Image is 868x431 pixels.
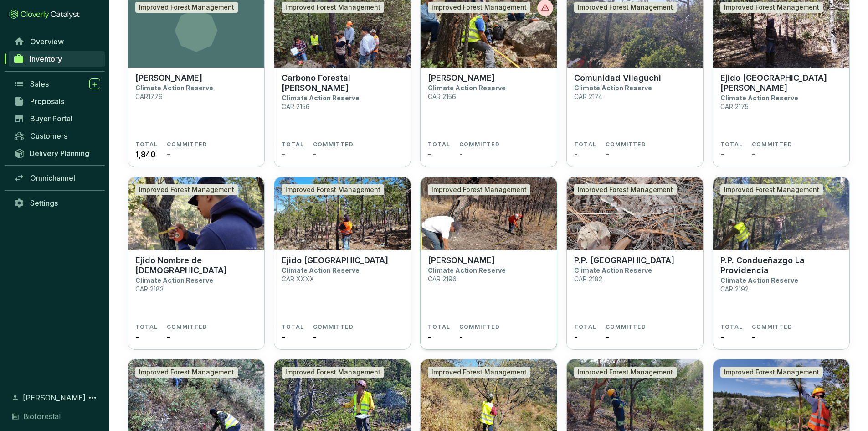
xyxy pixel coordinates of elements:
p: Climate Action Reserve [428,266,506,274]
span: - [606,331,609,343]
span: - [135,331,139,343]
div: Improved Forest Management [135,367,238,378]
a: Ejido VilaguchiImproved Forest Management[PERSON_NAME]Climate Action ReserveCAR 2196TOTAL-COMMITTED- [420,177,557,350]
span: Delivery Planning [30,149,89,158]
span: - [720,148,724,161]
span: - [428,148,431,161]
span: Buyer Portal [30,114,72,123]
p: Carbono Forestal [PERSON_NAME] [282,73,403,93]
span: Inventory [30,54,62,63]
p: CAR 2196 [428,275,457,283]
p: CAR 2183 [135,285,164,293]
a: Customers [9,128,105,144]
span: TOTAL [574,141,596,148]
span: COMMITTED [459,141,500,148]
p: Climate Action Reserve [574,84,652,92]
span: - [313,148,317,161]
span: - [167,331,170,343]
span: TOTAL [135,141,158,148]
div: Improved Forest Management [282,367,384,378]
p: CAR 2182 [574,275,602,283]
p: Ejido Nombre de [DEMOGRAPHIC_DATA] [135,255,257,275]
a: Delivery Planning [9,145,105,161]
p: Climate Action Reserve [428,84,506,92]
span: TOTAL [282,323,304,331]
span: - [574,148,578,161]
a: Inventory [9,51,105,67]
span: Settings [30,198,58,208]
span: - [459,331,463,343]
p: P.P. [GEOGRAPHIC_DATA] [574,255,674,265]
div: Improved Forest Management [574,367,677,378]
span: COMMITTED [167,141,207,148]
span: COMMITTED [459,323,500,331]
div: Improved Forest Management [282,2,384,13]
div: Improved Forest Management [720,367,823,378]
div: Improved Forest Management [428,367,530,378]
img: Ejido Rancho Sehue [274,177,411,250]
span: - [752,148,755,161]
p: Climate Action Reserve [574,266,652,274]
span: TOTAL [282,141,304,148]
span: COMMITTED [313,323,354,331]
span: TOTAL [428,141,450,148]
span: TOTAL [135,323,158,331]
span: COMMITTED [752,323,792,331]
p: CAR XXXX [282,275,314,283]
span: TOTAL [720,323,743,331]
p: CAR 2156 [282,103,310,110]
a: Ejido Nombre de DiosImproved Forest ManagementEjido Nombre de [DEMOGRAPHIC_DATA]Climate Action Re... [128,177,265,350]
p: Climate Action Reserve [720,94,798,102]
p: Climate Action Reserve [282,94,360,102]
p: Climate Action Reserve [135,84,213,92]
a: Ejido Rancho SehueImproved Forest ManagementEjido [GEOGRAPHIC_DATA]Climate Action ReserveCAR XXXX... [274,177,411,350]
img: P.P. El Durazno [567,177,703,250]
span: Customers [30,131,67,140]
span: Proposals [30,97,64,106]
div: Improved Forest Management [135,184,238,195]
div: Improved Forest Management [720,2,823,13]
a: P.P. Condueñazgo La ProvidenciaImproved Forest ManagementP.P. Condueñazgo La ProvidenciaClimate A... [713,177,850,350]
p: CAR 2192 [720,285,749,293]
span: COMMITTED [606,323,646,331]
span: TOTAL [720,141,743,148]
span: COMMITTED [313,141,354,148]
span: - [574,331,578,343]
span: - [720,331,724,343]
span: Sales [30,79,49,88]
p: Ejido [GEOGRAPHIC_DATA][PERSON_NAME] [720,73,842,93]
p: CAR 2156 [428,93,456,100]
span: - [167,148,170,161]
a: Buyer Portal [9,111,105,126]
p: [PERSON_NAME] [135,73,202,83]
p: Climate Action Reserve [282,266,360,274]
span: [PERSON_NAME] [23,392,86,403]
span: - [282,148,285,161]
p: CAR 2175 [720,103,749,110]
span: TOTAL [574,323,596,331]
a: Proposals [9,93,105,109]
img: P.P. Condueñazgo La Providencia [713,177,849,250]
p: P.P. Condueñazgo La Providencia [720,255,842,275]
span: - [752,331,755,343]
div: Improved Forest Management [428,184,530,195]
a: P.P. El DuraznoImproved Forest ManagementP.P. [GEOGRAPHIC_DATA]Climate Action ReserveCAR 2182TOTA... [566,177,704,350]
p: Comunidad Vilaguchi [574,73,661,83]
span: TOTAL [428,323,450,331]
span: - [282,331,285,343]
span: Overview [30,37,64,46]
span: - [459,148,463,161]
div: Improved Forest Management [574,184,677,195]
div: Improved Forest Management [574,2,677,13]
p: [PERSON_NAME] [428,255,495,265]
a: Sales [9,76,105,92]
a: Omnichannel [9,170,105,186]
span: COMMITTED [167,323,207,331]
a: Settings [9,195,105,211]
span: 1,840 [135,148,156,161]
div: Improved Forest Management [135,2,238,13]
img: Ejido Vilaguchi [421,177,557,250]
span: COMMITTED [752,141,792,148]
p: CAR 2174 [574,93,602,100]
span: - [606,148,609,161]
